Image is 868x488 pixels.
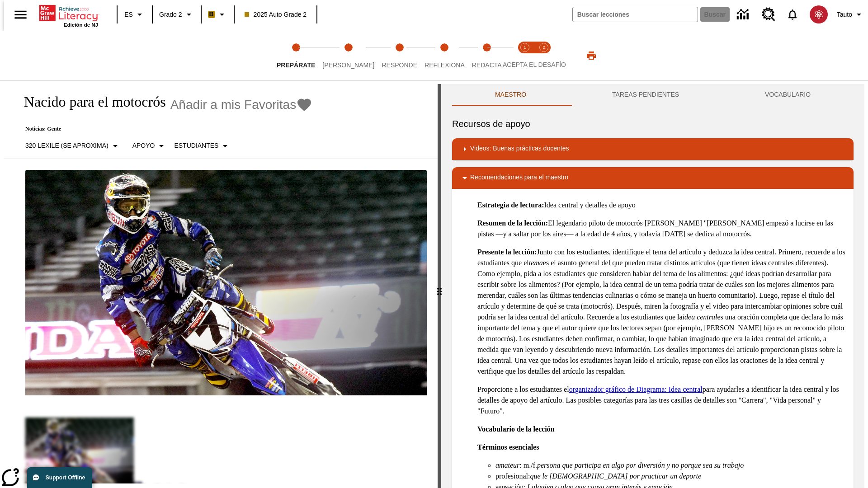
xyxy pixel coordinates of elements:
[277,61,315,69] span: Prepárate
[452,84,569,106] button: Maestro
[156,6,198,23] button: Grado: Grado 2, Elige un grado
[477,247,846,377] p: Junto con los estudiantes, identifique el tema del artículo y deduzca la idea central. Primero, r...
[524,45,526,50] text: 1
[25,141,108,150] p: 320 Lexile (Se aproxima)
[477,201,544,209] strong: Estrategia de lectura:
[170,97,313,113] button: Añadir a mis Favoritas - Nacido para el motocrós
[438,84,441,488] div: Pulsa la tecla de intro o la barra espaciadora y luego presiona las flechas de derecha e izquierd...
[170,138,234,154] button: Seleccionar estudiante
[64,22,98,28] span: Edición de NJ
[245,10,307,19] span: 2025 Auto Grade 2
[477,384,846,417] p: Proporcione a los estudiantes el para ayudarles a identificar la idea central y los detalles de a...
[756,2,781,27] a: Centro de recursos, Se abrirá en una pestaña nueva.
[810,5,828,23] img: avatar image
[477,219,548,227] strong: Resumen de la lección:
[209,9,214,20] span: B
[495,471,846,482] li: profesional:
[7,1,34,28] button: Abrir el menú lateral
[174,141,218,150] p: Estudiantes
[22,138,124,154] button: Seleccione Lexile, 320 Lexile (Se aproxima)
[27,467,92,488] button: Support Offline
[269,31,322,80] button: Prepárate step 1 of 5
[470,173,568,183] p: Recomendaciones para el maestro
[569,385,703,393] a: organizador gráfico de Diagrama: Idea central
[120,6,149,23] button: Lenguaje: ES, Selecciona un idioma
[46,474,85,481] span: Support Offline
[531,31,557,80] button: Acepta el desafío contesta step 2 of 2
[382,61,417,69] span: Responde
[470,144,569,155] p: Videos: Buenas prácticas docentes
[441,84,864,488] div: activity
[204,6,231,23] button: Boost El color de la clase es anaranjado claro. Cambiar el color de la clase.
[4,84,438,483] div: reading
[322,61,374,69] span: [PERSON_NAME]
[529,259,543,267] em: tema
[477,443,539,451] strong: Términos esenciales
[132,141,155,150] p: Apoyo
[837,10,852,19] span: Tauto
[159,10,182,19] span: Grado 2
[39,3,98,28] div: Portada
[569,84,722,106] button: TAREAS PENDIENTES
[374,31,425,80] button: Responde step 3 of 5
[124,10,133,19] span: ES
[315,31,382,80] button: Lee step 2 of 5
[781,3,804,26] a: Notificaciones
[477,218,846,239] p: El legendario piloto de motocrós [PERSON_NAME] "[PERSON_NAME] empezó a lucirse en las pistas —y a...
[512,31,538,80] button: Acepta el desafío lee step 1 of 2
[722,84,854,106] button: VOCABULARIO
[833,6,868,23] button: Perfil/Configuración
[542,45,545,50] text: 2
[577,47,606,64] button: Imprimir
[530,472,701,480] em: que le [DEMOGRAPHIC_DATA] por practicar un deporte
[503,61,566,68] span: ACEPTA EL DESAFÍO
[477,248,537,256] strong: Presente la lección:
[683,313,717,321] em: idea central
[477,425,555,433] strong: Vocabulario de la lección
[472,61,502,69] span: Redacta
[495,461,519,469] em: amateur
[14,126,312,132] p: Noticias: Gente
[452,138,854,160] div: Videos: Buenas prácticas docentes
[425,61,465,69] span: Reflexiona
[731,2,756,27] a: Centro de información
[14,94,166,110] h1: Nacido para el motocrós
[170,98,297,112] span: Añadir a mis Favoritas
[495,460,846,471] li: : m./f.
[477,200,846,211] p: Idea central y detalles de apoyo
[804,3,833,26] button: Escoja un nuevo avatar
[452,117,854,131] h6: Recursos de apoyo
[573,7,698,22] input: Buscar campo
[452,84,854,106] div: Instructional Panel Tabs
[465,31,509,80] button: Redacta step 5 of 5
[537,461,744,469] em: persona que participa en algo por diversión y no porque sea su trabajo
[25,170,427,396] img: El corredor de motocrós James Stewart vuela por los aires en su motocicleta de montaña
[129,138,171,154] button: Tipo de apoyo, Apoyo
[452,167,854,189] div: Recomendaciones para el maestro
[417,31,472,80] button: Reflexiona step 4 of 5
